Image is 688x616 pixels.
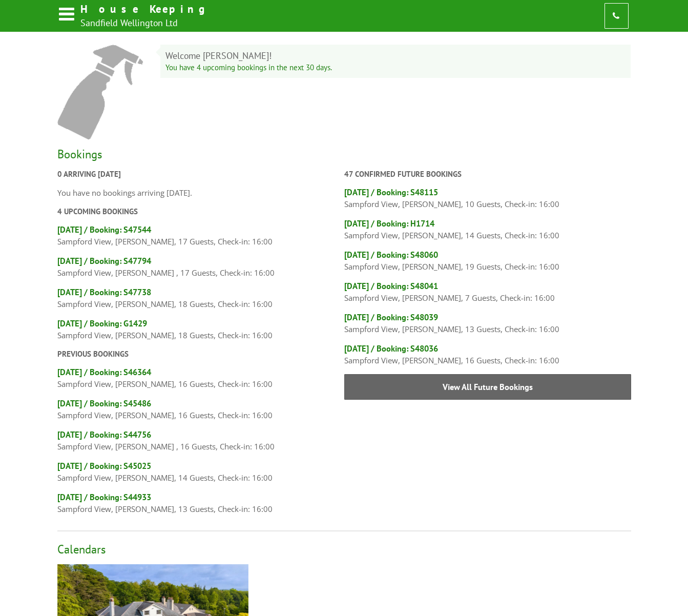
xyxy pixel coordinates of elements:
[57,147,631,161] h2: Bookings
[344,169,631,179] h3: 47 Confirmed Future Bookings
[344,229,631,241] p: Sampford View, [PERSON_NAME], 14 Guests, Check-in: 16:00
[57,429,344,453] a: [DATE] / Booking: S44756 Sampford View, [PERSON_NAME] , 16 Guests, Check-in: 16:00
[344,218,631,241] a: [DATE] / Booking: H1714 Sampford View, [PERSON_NAME], 14 Guests, Check-in: 16:00
[57,329,344,341] p: Sampford View, [PERSON_NAME], 18 Guests, Check-in: 16:00
[57,349,344,359] h3: Previous Bookings
[57,460,344,484] a: [DATE] / Booking: S45025 Sampford View, [PERSON_NAME], 14 Guests, Check-in: 16:00
[344,323,631,335] p: Sampford View, [PERSON_NAME], 13 Guests, Check-in: 16:00
[57,45,143,139] img: spray-df4dd2a5eb1b6ba86cf335f402e41a1438f759a0f1c23e96b22d3813e0eac9b8.png
[57,298,344,310] p: Sampford View, [PERSON_NAME], 18 Guests, Check-in: 16:00
[57,429,344,440] h4: [DATE] / Booking: S44756
[57,366,344,390] a: [DATE] / Booking: S46364 Sampford View, [PERSON_NAME], 16 Guests, Check-in: 16:00
[57,409,344,421] p: Sampford View, [PERSON_NAME], 16 Guests, Check-in: 16:00
[57,255,344,266] h4: [DATE] / Booking: S47794
[165,63,626,72] h3: You have 4 upcoming bookings in the next 30 days.
[57,491,344,515] a: [DATE] / Booking: S44933 Sampford View, [PERSON_NAME], 13 Guests, Check-in: 16:00
[57,266,344,279] p: Sampford View, [PERSON_NAME] , 17 Guests, Check-in: 16:00
[344,249,631,260] h4: [DATE] / Booking: S48060
[344,198,631,210] p: Sampford View, [PERSON_NAME], 10 Guests, Check-in: 16:00
[344,218,631,229] h4: [DATE] / Booking: H1714
[57,318,344,341] a: [DATE] / Booking: G1429 Sampford View, [PERSON_NAME], 18 Guests, Check-in: 16:00
[344,280,631,292] h4: [DATE] / Booking: S48041
[57,224,344,248] a: [DATE] / Booking: S47544 Sampford View, [PERSON_NAME], 17 Guests, Check-in: 16:00
[57,207,344,216] h3: 4 Upcoming Bookings
[57,255,344,279] a: [DATE] / Booking: S47794 Sampford View, [PERSON_NAME] , 17 Guests, Check-in: 16:00
[57,398,344,409] h4: [DATE] / Booking: S45486
[344,374,631,400] a: View All Future Bookings
[344,312,631,335] a: [DATE] / Booking: S48039 Sampford View, [PERSON_NAME], 13 Guests, Check-in: 16:00
[80,17,210,29] h2: Sandfield Wellington Ltd
[344,343,631,366] a: [DATE] / Booking: S48036 Sampford View, [PERSON_NAME], 16 Guests, Check-in: 16:00
[57,2,210,30] a: House Keeping Sandfield Wellington Ltd
[344,312,631,323] h4: [DATE] / Booking: S48039
[57,378,344,390] p: Sampford View, [PERSON_NAME], 16 Guests, Check-in: 16:00
[80,2,210,16] h1: House Keeping
[344,260,631,273] p: Sampford View, [PERSON_NAME], 19 Guests, Check-in: 16:00
[57,460,344,471] h4: [DATE] / Booking: S45025
[57,503,344,515] p: Sampford View, [PERSON_NAME], 13 Guests, Check-in: 16:00
[57,187,344,199] p: You have no bookings arriving [DATE].
[57,471,344,484] p: Sampford View, [PERSON_NAME], 14 Guests, Check-in: 16:00
[344,249,631,273] a: [DATE] / Booking: S48060 Sampford View, [PERSON_NAME], 19 Guests, Check-in: 16:00
[57,440,344,453] p: Sampford View, [PERSON_NAME] , 16 Guests, Check-in: 16:00
[57,169,344,179] h3: 0 Arriving [DATE]
[57,224,344,235] h4: [DATE] / Booking: S47544
[344,343,631,354] h4: [DATE] / Booking: S48036
[57,542,631,557] h2: Calendars
[344,187,631,198] h4: [DATE] / Booking: S48115
[165,50,626,61] h2: Welcome [PERSON_NAME]!
[57,235,344,248] p: Sampford View, [PERSON_NAME], 17 Guests, Check-in: 16:00
[344,354,631,366] p: Sampford View, [PERSON_NAME], 16 Guests, Check-in: 16:00
[57,286,344,310] a: [DATE] / Booking: S47738 Sampford View, [PERSON_NAME], 18 Guests, Check-in: 16:00
[344,187,631,210] a: [DATE] / Booking: S48115 Sampford View, [PERSON_NAME], 10 Guests, Check-in: 16:00
[57,398,344,421] a: [DATE] / Booking: S45486 Sampford View, [PERSON_NAME], 16 Guests, Check-in: 16:00
[57,286,344,298] h4: [DATE] / Booking: S47738
[57,491,344,503] h4: [DATE] / Booking: S44933
[344,292,631,304] p: Sampford View, [PERSON_NAME], 7 Guests, Check-in: 16:00
[57,366,344,378] h4: [DATE] / Booking: S46364
[344,280,631,304] a: [DATE] / Booking: S48041 Sampford View, [PERSON_NAME], 7 Guests, Check-in: 16:00
[57,318,344,329] h4: [DATE] / Booking: G1429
